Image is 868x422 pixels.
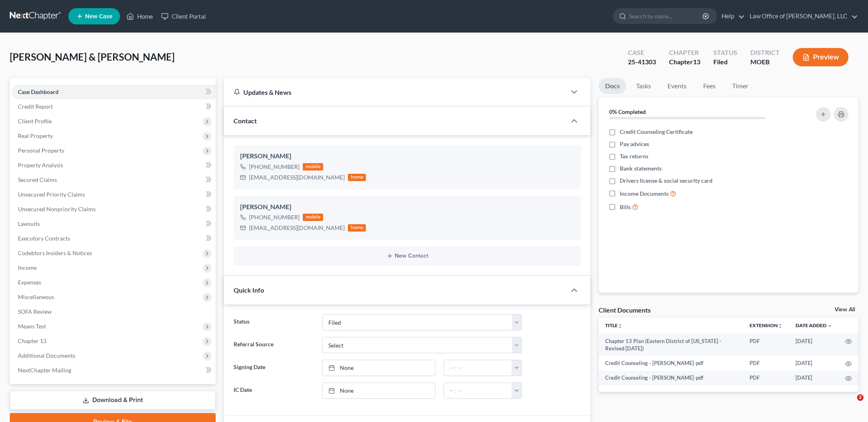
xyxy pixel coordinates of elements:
div: Updates & News [234,88,556,96]
a: Property Analysis [11,158,216,173]
a: Extensionunfold_more [750,322,783,328]
a: Help [717,9,745,24]
div: [PHONE_NUMBER] [249,163,300,171]
a: Download & Print [10,391,216,410]
td: PDF [743,356,789,370]
td: [DATE] [789,334,839,356]
span: Income [18,264,37,271]
label: Referral Source [230,337,318,353]
span: Personal Property [18,147,64,154]
span: Credit Report [18,103,53,110]
div: [EMAIL_ADDRESS][DOMAIN_NAME] [249,224,345,232]
div: 25-41303 [628,57,656,67]
span: Codebtors Insiders & Notices [18,249,92,256]
a: SOFA Review [11,304,216,319]
div: Status [713,48,737,57]
div: Case [628,48,656,57]
a: Case Dashboard [11,85,216,99]
td: Chapter 13 Plan (Eastern District of [US_STATE] - Revised [DATE]) [599,334,743,356]
a: Titleunfold_more [605,322,623,328]
a: Secured Claims [11,173,216,187]
span: Additional Documents [18,352,75,359]
button: New Contact [240,253,574,259]
a: Tasks [630,78,658,94]
label: IC Date [230,383,318,399]
span: [PERSON_NAME] & [PERSON_NAME] [10,51,175,63]
span: 13 [693,58,700,66]
span: Drivers license & social security card [620,177,713,185]
i: expand_more [827,324,832,328]
iframe: Intercom live chat [840,394,860,414]
a: Docs [599,78,626,94]
a: Credit Report [11,99,216,114]
span: NextChapter Mailing [18,367,71,374]
span: Case Dashboard [18,88,59,95]
a: Executory Contracts [11,231,216,246]
input: -- : -- [444,360,512,376]
label: Status [230,314,318,330]
div: [PERSON_NAME] [240,202,574,212]
a: Lawsuits [11,216,216,231]
button: Preview [793,48,848,66]
a: Client Portal [157,9,210,24]
span: Pay advices [620,140,649,148]
div: home [348,174,366,181]
a: Timer [726,78,755,94]
input: -- : -- [444,383,512,398]
span: Quick Info [234,286,264,294]
a: View All [835,307,855,313]
div: mobile [303,163,323,171]
td: PDF [743,371,789,385]
span: Property Analysis [18,162,63,168]
span: Means Test [18,323,46,330]
a: Fees [696,78,722,94]
i: unfold_more [778,324,783,328]
span: Tax returns [620,152,648,160]
label: Signing Date [230,360,318,376]
td: Credit Counseling - [PERSON_NAME]-pdf [599,371,743,385]
div: Filed [713,57,737,67]
input: Search by name... [629,9,704,24]
div: home [348,224,366,232]
span: SOFA Review [18,308,52,315]
span: Executory Contracts [18,235,70,242]
span: Bank statements [620,164,662,173]
span: Unsecured Nonpriority Claims [18,206,96,212]
span: Credit Counseling Certificate [620,128,693,136]
a: None [323,383,435,398]
td: PDF [743,334,789,356]
a: Date Added expand_more [796,322,832,328]
span: Expenses [18,279,41,286]
td: Credit Counseling - [PERSON_NAME]-pdf [599,356,743,370]
a: Unsecured Priority Claims [11,187,216,202]
span: New Case [85,13,112,20]
span: Contact [234,117,257,125]
div: [EMAIL_ADDRESS][DOMAIN_NAME] [249,173,345,181]
i: unfold_more [618,324,623,328]
span: Income Documents [620,190,669,198]
span: Chapter 13 [18,337,46,344]
a: Home [122,9,157,24]
td: [DATE] [789,356,839,370]
span: Bills [620,203,631,211]
div: Client Documents [599,306,651,314]
span: Client Profile [18,118,52,125]
div: MOEB [750,57,780,67]
a: Law Office of [PERSON_NAME], LLC [746,9,858,24]
a: Unsecured Nonpriority Claims [11,202,216,216]
div: [PHONE_NUMBER] [249,213,300,221]
div: [PERSON_NAME] [240,151,574,161]
a: Events [661,78,693,94]
strong: 0% Completed [609,108,646,115]
span: Real Property [18,132,53,139]
span: Secured Claims [18,176,57,183]
a: None [323,360,435,376]
a: NextChapter Mailing [11,363,216,378]
span: Lawsuits [18,220,40,227]
div: Chapter [669,48,700,57]
div: District [750,48,780,57]
div: Chapter [669,57,700,67]
td: [DATE] [789,371,839,385]
div: mobile [303,214,323,221]
span: 2 [857,394,864,401]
